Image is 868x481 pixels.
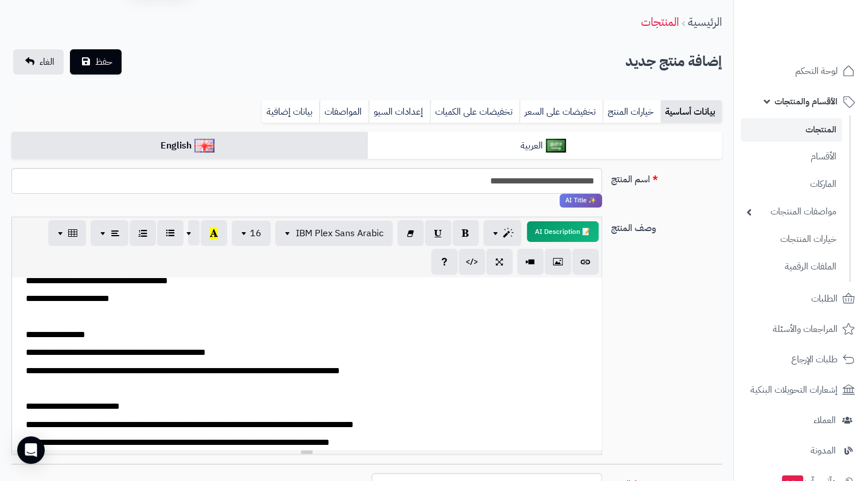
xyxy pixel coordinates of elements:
a: المراجعات والأسئلة [741,315,861,343]
a: خيارات المنتجات [741,227,842,252]
a: المنتجات [741,118,842,142]
img: العربية [546,139,566,152]
span: 16 [250,226,261,240]
a: English [11,132,367,160]
h2: إضافة منتج جديد [625,50,722,73]
a: الملفات الرقمية [741,255,842,279]
button: 16 [232,221,271,246]
span: الغاء [40,55,54,69]
a: إشعارات التحويلات البنكية [741,376,861,404]
a: بيانات إضافية [262,100,319,123]
label: وصف المنتج [607,217,726,235]
button: حفظ [70,49,122,75]
img: English [194,139,214,152]
button: IBM Plex Sans Arabic [275,221,393,246]
span: العملاء [814,412,836,428]
span: إشعارات التحويلات البنكية [750,382,838,398]
span: IBM Plex Sans Arabic [296,226,384,240]
span: انقر لاستخدام رفيقك الذكي [560,194,602,208]
a: الغاء [13,49,64,75]
span: طلبات الإرجاع [791,351,838,367]
a: تخفيضات على الكميات [430,100,519,123]
a: طلبات الإرجاع [741,346,861,373]
a: العملاء [741,406,861,434]
div: Open Intercom Messenger [17,436,45,464]
img: logo-2.png [790,28,857,52]
span: المدونة [811,443,836,459]
a: مواصفات المنتجات [741,200,842,224]
a: الطلبات [741,285,861,312]
label: اسم المنتج [607,168,726,186]
a: الأقسام [741,144,842,169]
a: الماركات [741,172,842,197]
a: خيارات المنتج [603,100,660,123]
a: بيانات أساسية [660,100,722,123]
a: تخفيضات على السعر [519,100,603,123]
span: الأقسام والمنتجات [775,93,838,110]
a: المواصفات [319,100,369,123]
a: المدونة [741,437,861,464]
a: إعدادات السيو [369,100,430,123]
span: حفظ [95,55,112,69]
a: لوحة التحكم [741,57,861,85]
span: الطلبات [811,291,838,307]
a: المنتجات [641,13,679,30]
button: 📝 AI Description [527,221,599,242]
a: العربية [367,132,722,160]
span: المراجعات والأسئلة [773,321,838,337]
a: الرئيسية [688,13,722,30]
span: لوحة التحكم [795,63,838,79]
